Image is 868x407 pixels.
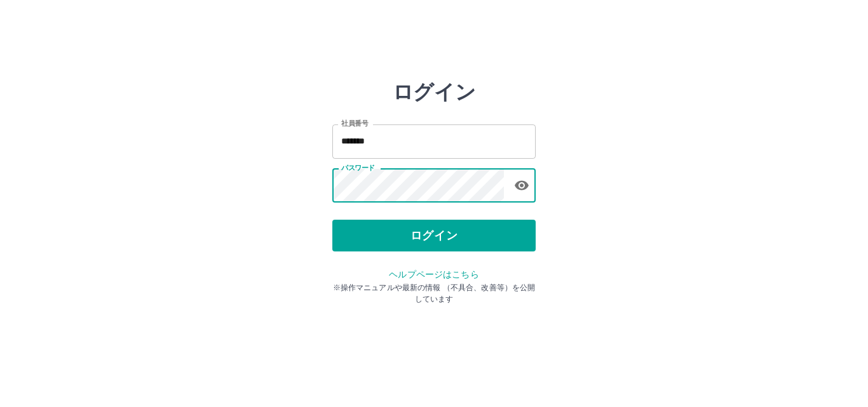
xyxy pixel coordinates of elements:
[332,282,536,305] p: ※操作マニュアルや最新の情報 （不具合、改善等）を公開しています
[341,119,368,128] label: 社員番号
[393,80,476,104] h2: ログイン
[389,269,478,279] a: ヘルプページはこちら
[341,163,375,173] label: パスワード
[332,220,536,251] button: ログイン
